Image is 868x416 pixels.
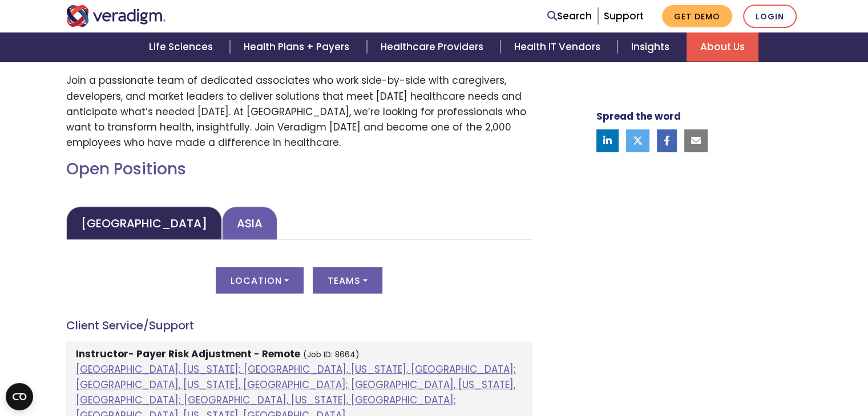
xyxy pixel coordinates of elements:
[500,32,617,62] a: Health IT Vendors
[222,206,277,240] a: Asia
[66,160,532,179] h2: Open Positions
[6,383,33,410] button: Open CMP widget
[66,73,532,150] p: Join a passionate team of dedicated associates who work side-by-side with caregivers, developers,...
[604,9,644,23] a: Support
[662,5,732,27] a: Get Demo
[76,347,300,361] strong: Instructor- Payer Risk Adjustment - Remote
[743,5,797,28] a: Login
[135,32,230,62] a: Life Sciences
[216,267,304,293] button: Location
[367,32,500,62] a: Healthcare Providers
[617,32,687,62] a: Insights
[230,32,366,62] a: Health Plans + Payers
[303,349,360,360] small: (Job ID: 8664)
[66,206,222,240] a: [GEOGRAPHIC_DATA]
[687,32,758,62] a: About Us
[596,109,681,123] strong: Spread the word
[547,9,592,24] a: Search
[313,267,382,293] button: Teams
[66,319,532,332] h4: Client Service/Support
[66,5,166,27] img: Veradigm logo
